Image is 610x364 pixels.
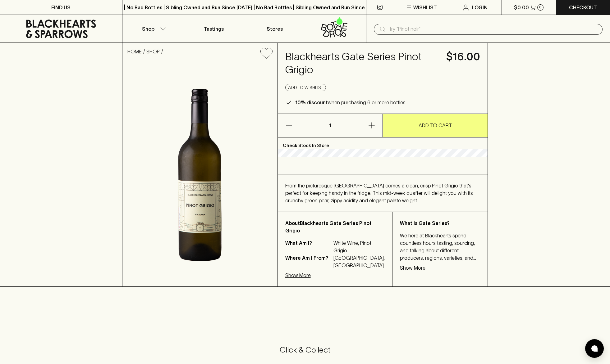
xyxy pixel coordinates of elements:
p: Wishlist [413,4,437,11]
img: 51079.png [122,64,277,286]
a: Stores [244,15,305,43]
p: when purchasing 6 or more bottles [295,99,406,106]
p: Shop [142,25,154,33]
button: Shop [122,15,183,43]
p: What Am I? [285,239,332,254]
p: $0.00 [514,4,529,11]
a: HOME [127,49,142,54]
button: Add to wishlist [285,84,326,91]
p: White Wine, Pinot Grigio [333,239,385,254]
p: Checkout [569,4,597,11]
b: What is Gate Series? [400,220,450,226]
p: Login [472,4,488,11]
p: Check Stock In Store [278,137,488,149]
button: Add to wishlist [258,45,275,61]
b: 10% discount [295,100,328,105]
img: bubble-icon [591,345,598,352]
a: Tastings [183,15,244,43]
p: Stores [267,25,283,33]
h4: Blackhearts Gate Series Pinot Grigio [285,50,439,76]
p: ADD TO CART [419,122,452,129]
p: Show More [285,272,311,279]
p: Show More [400,264,425,272]
h5: Click & Collect [7,345,603,355]
p: FIND US [51,4,71,11]
a: SHOP [146,49,160,54]
p: 0 [539,6,542,9]
button: ADD TO CART [383,114,488,137]
span: From the picturesque [GEOGRAPHIC_DATA] comes a clean, crisp Pinot Grigio that's perfect for keepi... [285,183,473,203]
p: 1 [323,114,338,137]
p: About Blackhearts Gate Series Pinot Grigio [285,219,385,234]
p: Tastings [204,25,224,33]
input: Try "Pinot noir" [389,24,598,34]
p: We here at Blackhearts spend countless hours tasting, sourcing, and talking about different produ... [400,232,480,262]
p: [GEOGRAPHIC_DATA], [GEOGRAPHIC_DATA] [333,254,385,269]
h4: $16.00 [446,50,480,63]
p: Where Am I From? [285,254,332,269]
